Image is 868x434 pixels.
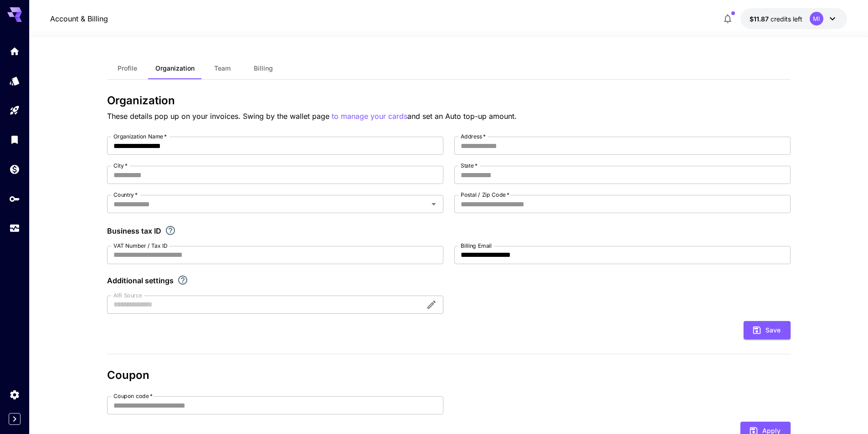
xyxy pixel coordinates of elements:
button: to manage your cards [332,111,407,122]
label: State [461,162,478,169]
div: Usage [9,223,20,234]
label: Address [461,133,486,140]
a: Account & Billing [50,13,108,24]
svg: Explore additional customization settings [177,275,188,286]
div: Wallet [9,161,20,172]
svg: If you are a business tax registrant, please enter your business tax ID here. [165,225,176,236]
span: Billing [254,64,273,72]
label: Billing Email [461,242,492,250]
p: Business tax ID [107,225,161,236]
div: Settings [9,389,20,400]
label: Country [113,191,138,199]
nav: breadcrumb [50,13,108,24]
span: credits left [770,15,802,23]
span: Profile [118,64,137,72]
button: Open [427,198,440,210]
span: These details pop up on your invoices. Swing by the wallet page [107,112,332,121]
p: Additional settings [107,275,174,286]
label: Organization Name [113,133,167,140]
div: API Keys [9,193,20,204]
label: Coupon code [113,392,153,400]
label: VAT Number / Tax ID [113,242,168,250]
button: Expand sidebar [9,413,21,425]
label: Postal / Zip Code [461,191,509,199]
h3: Coupon [107,369,791,382]
span: $11.87 [750,15,770,23]
div: MI [810,12,823,26]
h3: Organization [107,94,791,107]
div: Home [9,46,20,57]
label: AIR Source [113,291,142,299]
span: and set an Auto top-up amount. [407,112,517,121]
label: City [113,162,128,169]
div: Library [9,134,20,145]
div: Playground [9,105,20,116]
button: $11.8726MI [740,8,847,29]
div: $11.8726 [750,14,802,24]
div: Models [9,72,20,84]
button: Save [744,321,791,340]
span: Team [214,64,231,72]
span: Organization [155,64,195,72]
